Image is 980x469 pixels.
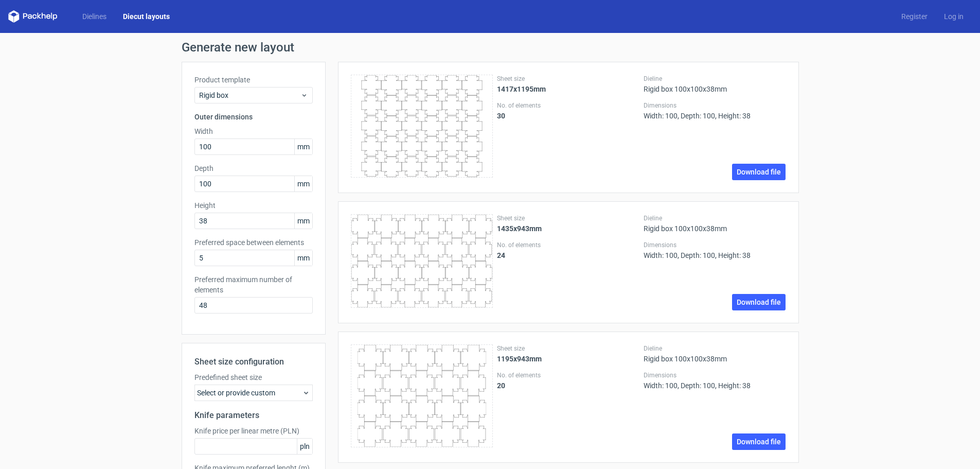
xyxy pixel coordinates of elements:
[497,75,639,83] label: Sheet size
[644,371,786,379] label: Dimensions
[644,101,786,110] label: Dimensions
[497,344,639,353] label: Sheet size
[893,11,936,22] a: Register
[194,385,313,401] div: Select or provide custom
[497,251,505,259] strong: 24
[194,75,313,85] label: Product template
[497,381,505,390] strong: 20
[497,241,639,249] label: No. of elements
[194,112,313,122] h3: Outer dimensions
[74,11,115,22] a: Dielines
[497,85,546,93] strong: 1417x1195mm
[497,224,542,233] strong: 1435x943mm
[644,241,786,259] div: Width: 100, Depth: 100, Height: 38
[199,90,300,100] span: Rigid box
[182,41,799,54] h1: Generate new layout
[732,433,786,450] a: Download file
[294,176,312,192] span: mm
[644,214,786,222] label: Dieline
[732,164,786,180] a: Download file
[194,126,313,136] label: Width
[497,371,639,379] label: No. of elements
[644,344,786,363] div: Rigid box 100x100x38mm
[194,200,313,211] label: Height
[194,274,313,295] label: Preferred maximum number of elements
[194,163,313,173] label: Depth
[644,101,786,120] div: Width: 100, Depth: 100, Height: 38
[497,214,639,222] label: Sheet size
[497,112,505,120] strong: 30
[497,355,542,363] strong: 1195x943mm
[297,439,312,454] span: pln
[936,11,972,22] a: Log in
[294,213,312,229] span: mm
[644,75,786,93] div: Rigid box 100x100x38mm
[194,409,313,422] h2: Knife parameters
[497,101,639,110] label: No. of elements
[194,237,313,248] label: Preferred space between elements
[194,372,313,383] label: Predefined sheet size
[294,139,312,154] span: mm
[194,356,313,368] h2: Sheet size configuration
[644,371,786,390] div: Width: 100, Depth: 100, Height: 38
[294,250,312,266] span: mm
[644,241,786,249] label: Dimensions
[644,214,786,233] div: Rigid box 100x100x38mm
[732,294,786,310] a: Download file
[644,344,786,353] label: Dieline
[644,75,786,83] label: Dieline
[115,11,178,22] a: Diecut layouts
[194,426,313,436] label: Knife price per linear metre (PLN)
